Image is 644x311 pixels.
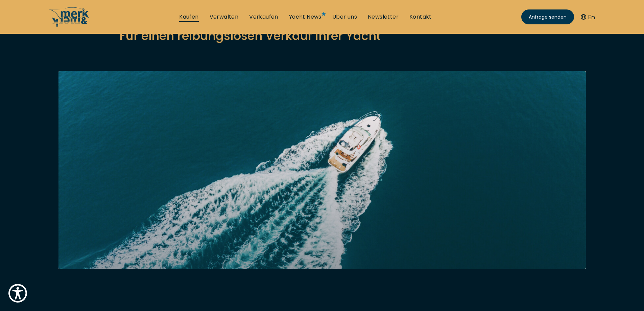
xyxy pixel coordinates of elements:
[210,13,239,21] a: Verwalten
[179,13,198,21] a: Kaufen
[58,71,586,269] img: Merk&Merk
[332,13,357,21] a: Über uns
[521,9,574,24] a: Anfrage senden
[249,13,278,21] a: Verkaufen
[119,27,525,44] h2: Für einen reibungslosen Verkauf Ihrer Yacht
[529,14,567,21] span: Anfrage senden
[368,13,399,21] a: Newsletter
[409,13,432,21] a: Kontakt
[581,13,595,22] button: En
[7,282,29,304] button: Show Accessibility Preferences
[289,13,321,21] a: Yacht News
